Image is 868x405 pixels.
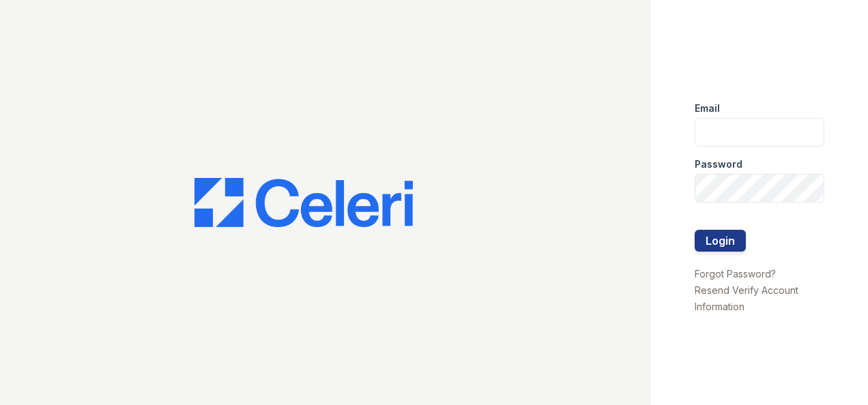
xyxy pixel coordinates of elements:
a: Forgot Password? [695,268,776,280]
button: Login [695,230,746,252]
a: Resend Verify Account Information [695,284,798,312]
label: Email [695,102,720,115]
img: CE_Logo_Blue-a8612792a0a2168367f1c8372b55b34899dd931a85d93a1a3d3e32e68fde9ad4.png [194,178,413,227]
label: Password [695,157,742,171]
